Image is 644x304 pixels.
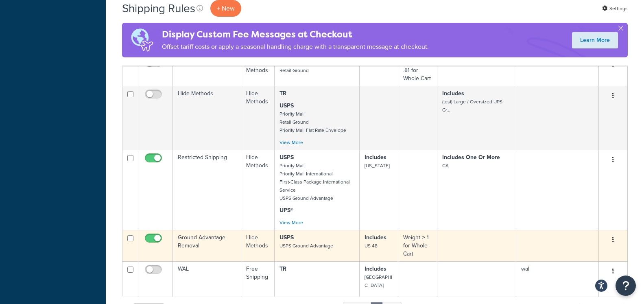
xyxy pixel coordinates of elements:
[279,67,309,74] small: Retail Ground
[122,23,162,57] img: duties-banner-06bc72dcb5fe05cb3f9472aba00be2ae8eb53ab6f0d8bb03d382ba314ac3c341.png
[365,153,386,162] strong: Includes
[279,265,286,273] strong: TR
[279,153,294,162] strong: USPS
[241,261,275,297] td: Free Shipping
[572,32,618,48] a: Learn More
[173,230,241,261] td: Ground Advantage Removal
[442,153,500,162] strong: Includes One Or More
[279,233,294,242] strong: USPS
[279,162,350,202] small: Priority Mail Priority Mail International First-Class Package International Service USPS Ground A...
[516,261,599,297] td: wal
[173,86,241,150] td: Hide Methods
[365,233,386,242] strong: Includes
[279,110,346,134] small: Priority Mail Retail Ground Priority Mail Flat Rate Envelope
[442,98,502,114] small: (test) Large / Oversized UPS Gr...
[173,261,241,297] td: WAL
[173,55,241,86] td: No FC Over .8
[241,55,275,86] td: Hide Methods
[602,3,628,14] a: Settings
[122,0,195,16] h1: Shipping Rules
[173,150,241,230] td: Restricted Shipping
[241,150,275,230] td: Hide Methods
[279,219,303,226] a: View More
[162,28,429,41] h4: Display Custom Fee Messages at Checkout
[279,139,303,146] a: View More
[442,89,464,98] strong: Includes
[279,242,333,249] small: USPS Ground Advantage
[162,41,429,52] p: Offset tariff costs or apply a seasonal handling charge with a transparent message at checkout.
[279,101,294,110] strong: USPS
[365,265,386,273] strong: Includes
[616,276,636,296] button: Open Resource Center
[241,230,275,261] td: Hide Methods
[365,242,378,249] small: US 48
[365,162,390,169] small: [US_STATE]
[398,230,437,261] td: Weight ≥ 1 for Whole Cart
[241,86,275,150] td: Hide Methods
[365,273,392,289] small: [GEOGRAPHIC_DATA]
[398,55,437,86] td: Weight ≥ .81 for Whole Cart
[442,162,449,169] small: CA
[279,89,286,98] strong: TR
[279,206,293,214] strong: UPS®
